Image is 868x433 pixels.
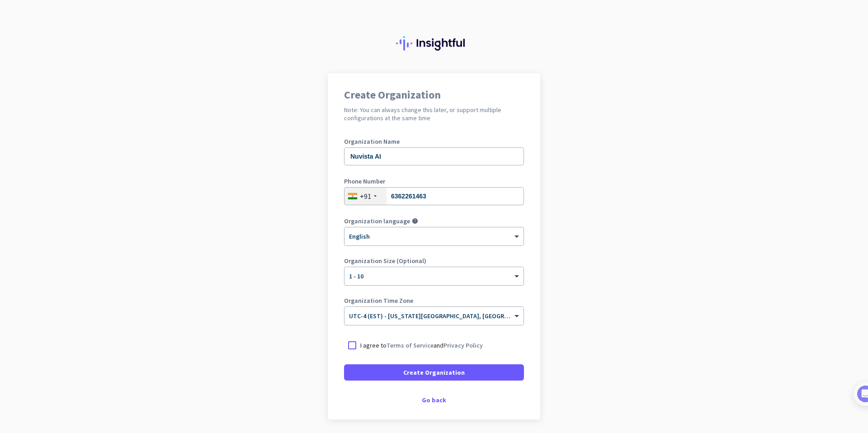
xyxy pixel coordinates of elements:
[344,147,524,165] input: What is the name of your organization?
[344,106,524,122] h2: Note: You can always change this later, or support multiple configurations at the same time
[344,258,524,264] label: Organization Size (Optional)
[360,192,371,201] div: +91
[344,397,524,403] div: Go back
[412,218,418,224] i: help
[344,89,524,100] h1: Create Organization
[344,364,524,381] button: Create Organization
[403,368,465,377] span: Create Organization
[344,178,524,184] label: Phone Number
[344,138,524,145] label: Organization Name
[344,297,524,304] label: Organization Time Zone
[396,36,472,51] img: Insightful
[344,187,524,205] input: 74104 10123
[344,218,410,224] label: Organization language
[360,341,483,350] p: I agree to and
[443,341,483,349] a: Privacy Policy
[387,341,434,349] a: Terms of Service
